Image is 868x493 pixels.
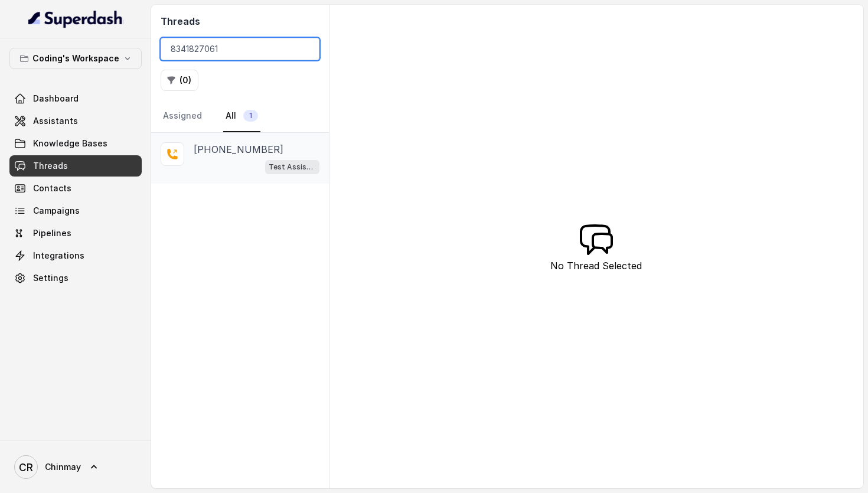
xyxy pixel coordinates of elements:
a: Threads [9,155,142,177]
nav: Tabs [161,100,319,132]
span: Campaigns [33,205,80,217]
span: Contacts [33,182,71,194]
p: No Thread Selected [550,259,642,273]
p: [PHONE_NUMBER] [194,142,283,156]
a: Contacts [9,178,142,199]
span: 1 [243,110,258,122]
text: CR [19,461,33,474]
span: Assistants [33,115,78,127]
a: Assigned [161,100,204,132]
span: Dashboard [33,93,79,105]
button: (0) [161,70,198,91]
p: Test Assistant-3 [269,161,316,173]
p: Coding's Workspace [32,51,119,66]
a: Dashboard [9,88,142,109]
span: Pipelines [33,227,71,239]
h2: Threads [161,14,319,28]
span: Settings [33,272,68,284]
span: Chinmay [45,461,81,473]
a: Knowledge Bases [9,133,142,154]
span: Knowledge Bases [33,138,107,149]
a: All1 [223,100,260,132]
a: Campaigns [9,200,142,221]
a: Settings [9,267,142,289]
a: Chinmay [9,450,142,484]
span: Integrations [33,250,84,262]
img: light.svg [28,9,123,28]
a: Integrations [9,245,142,266]
button: Coding's Workspace [9,48,142,69]
span: Threads [33,160,68,172]
a: Assistants [9,110,142,132]
input: Search by Call ID or Phone Number [161,38,319,60]
a: Pipelines [9,223,142,244]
